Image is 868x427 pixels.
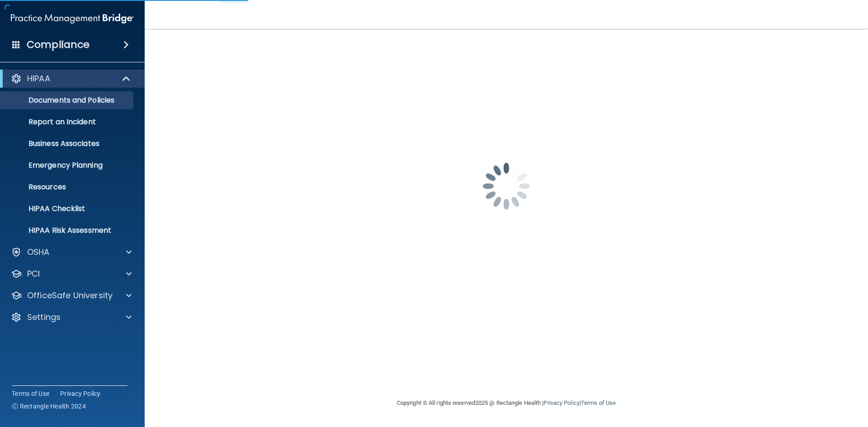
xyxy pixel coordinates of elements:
[6,161,129,170] p: Emergency Planning
[11,73,131,84] a: HIPAA
[712,363,857,399] iframe: Drift Widget Chat Controller
[461,141,552,231] img: spinner.e123f6fc.gif
[60,389,101,398] a: Privacy Policy
[27,268,40,279] p: PCI
[6,96,129,105] p: Documents and Policies
[341,389,671,418] div: Copyright © All rights reserved 2025 @ Rectangle Health | |
[581,399,616,406] a: Terms of Use
[12,389,49,398] a: Terms of Use
[6,204,129,213] p: HIPAA Checklist
[27,247,50,258] p: OSHA
[11,312,132,323] a: Settings
[6,139,129,148] p: Business Associates
[11,247,132,258] a: OSHA
[543,399,579,406] a: Privacy Policy
[11,268,132,279] a: PCI
[6,226,129,235] p: HIPAA Risk Assessment
[6,183,129,192] p: Resources
[27,38,90,51] h4: Compliance
[27,73,50,84] p: HIPAA
[11,290,132,301] a: OfficeSafe University
[27,312,61,323] p: Settings
[11,9,134,28] img: PMB logo
[27,290,113,301] p: OfficeSafe University
[6,117,129,127] p: Report an Incident
[12,402,86,411] span: Ⓒ Rectangle Health 2024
